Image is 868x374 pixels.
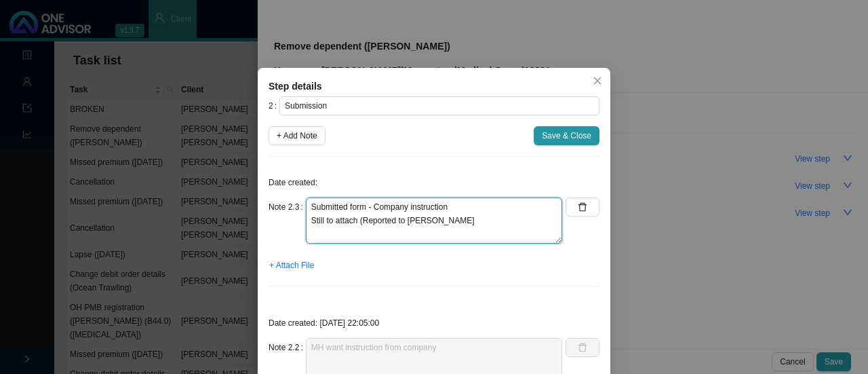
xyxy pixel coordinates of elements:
span: Save & Close [542,129,591,143]
button: + Attach File [269,256,315,275]
label: 2 [269,96,279,115]
span: delete [578,202,587,212]
p: Date created: [DATE] 22:05:00 [269,316,599,330]
label: Note 2.2 [269,338,306,357]
button: + Add Note [269,126,325,145]
span: + Add Note [277,129,317,143]
span: close [593,76,602,86]
textarea: Submitted form - Company instruction Still to attach (Reported to [PERSON_NAME] [306,198,562,244]
button: Close [588,71,607,90]
div: Step details [269,79,599,94]
p: Date created: [269,176,599,189]
button: Save & Close [534,126,599,145]
label: Note 2.3 [269,198,306,217]
span: + Attach File [269,259,314,272]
